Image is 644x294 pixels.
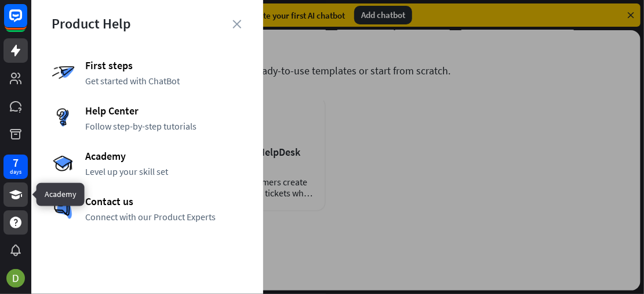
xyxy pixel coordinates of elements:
[52,15,243,33] div: Product Help
[10,168,21,176] div: days
[85,166,243,177] span: Level up your skill set
[9,5,44,40] button: Open LiveChat chat widget
[85,59,243,72] span: First steps
[13,157,19,168] div: 7
[85,149,243,163] span: Academy
[232,20,241,28] i: close
[3,155,28,179] a: 7 days
[85,120,243,132] span: Follow step-by-step tutorials
[85,104,243,117] span: Help Center
[85,195,243,208] span: Contact us
[85,75,243,87] span: Get started with ChatBot
[85,211,243,223] span: Connect with our Product Experts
